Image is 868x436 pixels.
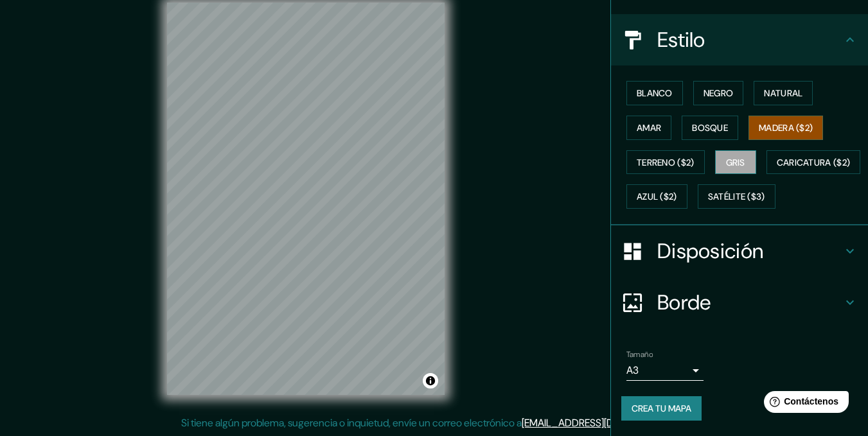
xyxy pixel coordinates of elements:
button: Satélite ($3) [698,184,775,209]
font: Terreno ($2) [637,157,695,168]
font: Madera ($2) [759,122,813,134]
div: A3 [626,360,704,381]
button: Madera ($2) [748,116,823,140]
font: Disposición [657,238,763,265]
a: [EMAIL_ADDRESS][DOMAIN_NAME] [522,416,680,430]
button: Blanco [626,81,683,105]
font: Borde [657,289,711,316]
font: Natural [764,87,802,99]
button: Crea tu mapa [621,396,702,421]
font: Amar [637,122,661,134]
button: Bosque [682,116,738,140]
button: Negro [693,81,744,105]
font: Bosque [692,122,728,134]
button: Amar [626,116,671,140]
font: Si tiene algún problema, sugerencia o inquietud, envíe un correo electrónico a [181,416,522,430]
font: Crea tu mapa [632,403,691,414]
button: Terreno ($2) [626,150,705,175]
iframe: Lanzador de widgets de ayuda [754,386,854,422]
div: Estilo [611,14,868,65]
div: Borde [611,277,868,328]
font: Gris [726,157,745,168]
font: A3 [626,363,639,377]
font: Satélite ($3) [708,191,765,203]
button: Azul ($2) [626,184,687,209]
div: Disposición [611,225,868,277]
font: Estilo [657,26,705,53]
font: Azul ($2) [637,191,677,203]
font: Negro [704,87,734,99]
canvas: Mapa [167,3,445,395]
button: Natural [754,81,813,105]
font: Tamaño [626,349,653,360]
font: Blanco [637,87,673,99]
button: Caricatura ($2) [766,150,861,175]
font: Caricatura ($2) [777,157,851,168]
button: Gris [715,150,756,175]
button: Activar o desactivar atribución [423,373,438,388]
